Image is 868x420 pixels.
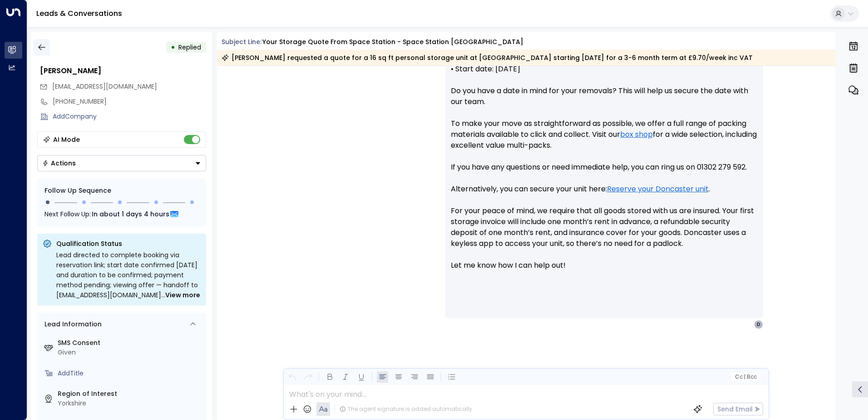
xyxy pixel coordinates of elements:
div: Next Follow Up: [44,209,199,219]
div: Yorkshire [58,399,202,408]
div: AddTitle [58,369,202,378]
span: derekirene@aol.com [52,82,157,91]
label: Region of Interest [58,389,202,399]
div: The agent signature is added automatically [340,405,472,413]
span: [EMAIL_ADDRESS][DOMAIN_NAME] [52,82,157,91]
button: Actions [37,155,206,171]
div: Actions [42,159,76,167]
span: In about 1 days 4 hours [92,209,169,219]
div: AddCompany [53,112,206,121]
div: Lead directed to complete booking via reservation link; start date confirmed [DATE] and duration ... [56,250,201,300]
span: Subject Line: [222,37,261,46]
div: Lead Information [41,320,102,329]
div: [PHONE_NUMBER] [53,97,206,106]
div: [PERSON_NAME] [40,65,206,76]
span: | [744,374,745,380]
button: Redo [302,371,314,383]
div: • [171,39,175,55]
a: box shop [620,129,653,140]
div: Given [58,348,202,357]
button: Undo [286,371,298,383]
p: Qualification Status [56,239,201,248]
a: Leads & Conversations [36,8,122,19]
div: AI Mode [53,135,80,144]
span: View more [165,290,200,300]
button: Cc|Bcc [731,373,760,381]
span: Cc Bcc [735,374,756,380]
label: SMS Consent [58,338,202,348]
div: [PERSON_NAME] requested a quote for a 16 sq ft personal storage unit at [GEOGRAPHIC_DATA] startin... [222,53,753,62]
a: Reserve your Doncaster unit [607,184,709,195]
span: Replied [178,43,201,52]
div: Button group with a nested menu [37,155,206,171]
div: D [754,320,763,329]
div: Your storage quote from Space Station - Space Station [GEOGRAPHIC_DATA] [262,37,523,47]
div: Follow Up Sequence [44,186,199,195]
